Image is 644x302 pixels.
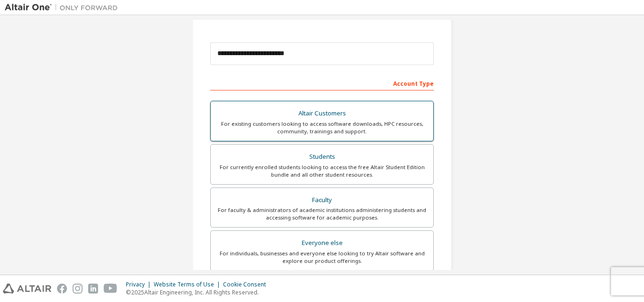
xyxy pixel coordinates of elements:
[216,163,428,179] div: For currently enrolled students looking to access the free Altair Student Edition bundle and all ...
[216,250,428,265] div: For individuals, businesses and everyone else looking to try Altair software and explore our prod...
[73,284,83,294] img: instagram.svg
[5,3,123,12] img: Altair One
[216,194,428,207] div: Faculty
[223,281,272,288] div: Cookie Consent
[216,120,428,135] div: For existing customers looking to access software downloads, HPC resources, community, trainings ...
[210,75,434,90] div: Account Type
[57,284,67,294] img: facebook.svg
[216,150,428,163] div: Students
[216,206,428,221] div: For faculty & administrators of academic institutions administering students and accessing softwa...
[216,107,428,120] div: Altair Customers
[216,237,428,250] div: Everyone else
[154,281,223,288] div: Website Terms of Use
[3,284,51,294] img: altair_logo.svg
[88,284,98,294] img: linkedin.svg
[104,284,117,294] img: youtube.svg
[126,288,272,296] p: © 2025 Altair Engineering, Inc. All Rights Reserved.
[126,281,154,288] div: Privacy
